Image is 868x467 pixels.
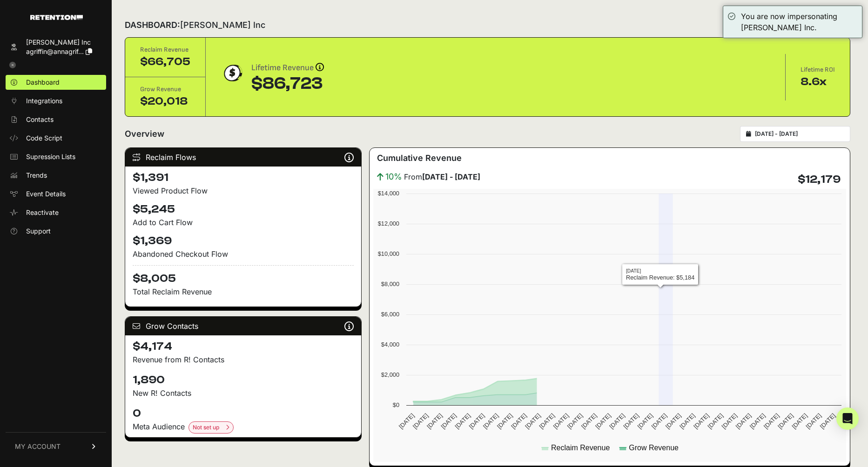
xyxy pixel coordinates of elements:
[404,171,480,182] span: From
[133,185,354,196] div: Viewed Product Flow
[30,15,83,20] img: Retention.com
[393,401,399,408] text: $0
[805,412,823,430] text: [DATE]
[221,61,244,85] img: dollar-coin-05c43ed7efb7bc0c12610022525b4bbbb207c7efeef5aecc26f025e68dcafac9.png
[551,444,610,452] text: Reclaim Revenue
[6,75,106,90] a: Dashboard
[692,412,710,430] text: [DATE]
[133,170,354,185] h4: $1,391
[140,54,190,69] div: $66,705
[381,311,399,318] text: $6,000
[6,149,106,164] a: Supression Lists
[482,412,500,430] text: [DATE]
[378,190,399,197] text: $14,000
[133,339,354,354] h4: $4,174
[397,412,416,430] text: [DATE]
[251,61,324,74] div: Lifetime Revenue
[741,11,857,33] div: You are now impersonating [PERSON_NAME] Inc.
[762,412,781,430] text: [DATE]
[26,115,54,124] span: Contacts
[425,412,444,430] text: [DATE]
[6,168,106,183] a: Trends
[15,442,61,451] span: MY ACCOUNT
[133,373,354,387] h4: 1,890
[678,412,696,430] text: [DATE]
[125,317,361,335] div: Grow Contacts
[133,421,354,434] div: Meta Audience
[734,412,753,430] text: [DATE]
[6,93,106,108] a: Integrations
[133,217,354,228] div: Add to Cart Flow
[133,354,354,365] p: Revenue from R! Contacts
[6,205,106,220] a: Reactivate
[133,202,354,217] h4: $5,245
[133,286,354,297] p: Total Reclaim Revenue
[439,412,458,430] text: [DATE]
[801,74,835,89] div: 8.6x
[496,412,514,430] text: [DATE]
[381,280,399,287] text: $8,000
[836,407,859,430] div: Open Intercom Messenger
[538,412,556,430] text: [DATE]
[6,187,106,201] a: Event Details
[26,152,75,161] span: Supression Lists
[6,112,106,127] a: Contacts
[468,412,486,430] text: [DATE]
[378,250,399,257] text: $10,000
[133,387,354,399] p: New R! Contacts
[622,412,640,430] text: [DATE]
[26,133,62,143] span: Code Script
[720,412,739,430] text: [DATE]
[552,412,570,430] text: [DATE]
[6,432,106,460] a: MY ACCOUNT
[26,208,59,217] span: Reactivate
[524,412,542,430] text: [DATE]
[819,412,837,430] text: [DATE]
[140,45,190,54] div: Reclaim Revenue
[664,412,682,430] text: [DATE]
[140,85,190,94] div: Grow Revenue
[748,412,767,430] text: [DATE]
[381,371,399,378] text: $2,000
[26,47,84,55] span: agriffin@annagrif...
[381,341,399,348] text: $4,000
[6,35,106,59] a: [PERSON_NAME] Inc agriffin@annagrif...
[706,412,724,430] text: [DATE]
[636,412,654,430] text: [DATE]
[798,172,841,187] h4: $12,179
[629,444,679,452] text: Grow Revenue
[125,127,164,140] h2: Overview
[6,224,106,239] a: Support
[26,171,47,180] span: Trends
[566,412,584,430] text: [DATE]
[26,189,66,199] span: Event Details
[26,227,51,236] span: Support
[133,265,354,286] h4: $8,005
[385,170,402,183] span: 10%
[125,148,361,167] div: Reclaim Flows
[26,38,92,47] div: [PERSON_NAME] Inc
[454,412,472,430] text: [DATE]
[133,233,354,248] h4: $1,369
[180,20,265,30] span: [PERSON_NAME] Inc
[422,172,480,181] strong: [DATE] - [DATE]
[801,65,835,74] div: Lifetime ROI
[26,96,62,106] span: Integrations
[510,412,528,430] text: [DATE]
[378,220,399,227] text: $12,000
[650,412,668,430] text: [DATE]
[411,412,430,430] text: [DATE]
[26,78,60,87] span: Dashboard
[790,412,808,430] text: [DATE]
[776,412,794,430] text: [DATE]
[6,131,106,146] a: Code Script
[133,406,354,421] h4: 0
[125,19,265,32] h2: DASHBOARD:
[580,412,598,430] text: [DATE]
[594,412,612,430] text: [DATE]
[140,94,190,109] div: $20,018
[251,74,324,93] div: $86,723
[608,412,626,430] text: [DATE]
[377,152,462,165] h3: Cumulative Revenue
[133,248,354,260] div: Abandoned Checkout Flow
